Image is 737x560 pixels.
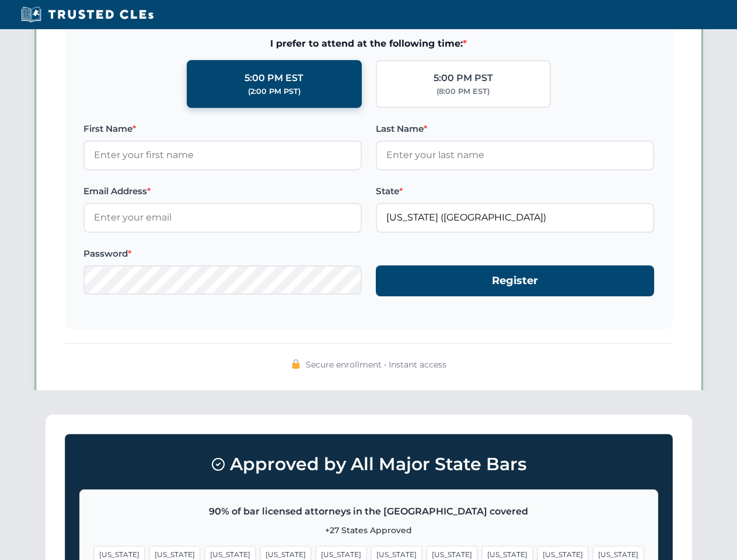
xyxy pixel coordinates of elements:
[376,122,654,136] label: Last Name
[244,71,303,86] div: 5:00 PM EST
[376,203,654,232] input: Florida (FL)
[248,86,301,97] div: (2:00 PM PST)
[94,524,644,537] p: +27 States Approved
[83,36,654,51] span: I prefer to attend at the following time:
[436,86,490,97] div: (8:00 PM EST)
[83,203,362,232] input: Enter your email
[83,184,362,198] label: Email Address
[18,6,157,23] img: Trusted CLEs
[376,265,654,296] button: Register
[83,141,362,170] input: Enter your first name
[306,358,446,371] span: Secure enrollment • Instant access
[376,141,654,170] input: Enter your last name
[79,449,658,480] h3: Approved by All Major State Bars
[83,122,362,136] label: First Name
[376,184,654,198] label: State
[94,504,644,519] p: 90% of bar licensed attorneys in the [GEOGRAPHIC_DATA] covered
[434,71,493,86] div: 5:00 PM PST
[83,247,362,261] label: Password
[291,359,301,369] img: 🔒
